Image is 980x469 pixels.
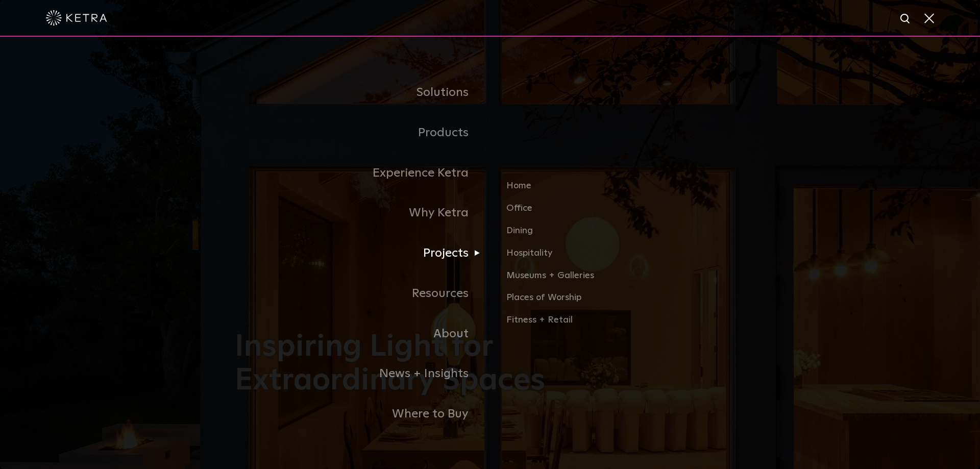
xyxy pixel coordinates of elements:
[235,193,490,233] a: Why Ketra
[235,153,490,193] a: Experience Ketra
[506,291,745,313] a: Places of Worship
[506,246,745,268] a: Hospitality
[506,179,745,202] a: Home
[506,313,745,328] a: Fitness + Retail
[235,394,490,434] a: Where to Buy
[235,72,490,113] a: Solutions
[46,10,107,26] img: ketra-logo-2019-white
[899,13,912,26] img: search icon
[235,274,490,314] a: Resources
[235,354,490,394] a: News + Insights
[506,224,745,246] a: Dining
[235,72,745,434] div: Navigation Menu
[235,113,490,153] a: Products
[506,268,745,291] a: Museums + Galleries
[235,314,490,354] a: About
[235,233,490,274] a: Projects
[506,201,745,224] a: Office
